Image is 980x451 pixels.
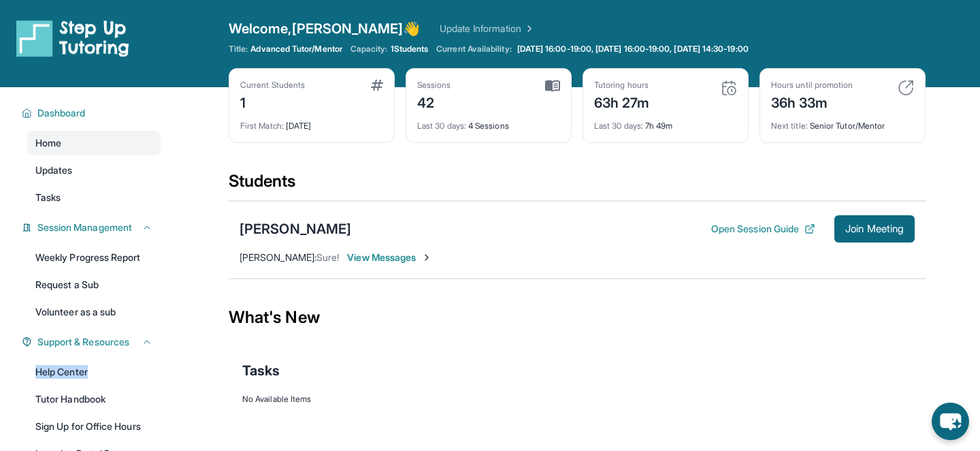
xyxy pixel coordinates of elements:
span: Session Management [37,221,132,234]
span: [DATE] 16:00-19:00, [DATE] 16:00-19:00, [DATE] 14:30-19:00 [517,44,749,55]
button: Join Meeting [834,215,915,243]
a: Request a Sub [27,273,161,297]
div: 63h 27m [594,91,650,112]
span: Dashboard [37,106,86,120]
span: 1 Students [391,44,429,55]
a: Volunteer as a sub [27,300,161,324]
img: card [545,80,560,92]
img: card [898,80,914,96]
a: [DATE] 16:00-19:00, [DATE] 16:00-19:00, [DATE] 14:30-19:00 [514,44,751,55]
button: Dashboard [32,106,152,120]
span: Tasks [35,191,61,204]
a: Tutor Handbook [27,387,161,411]
div: [PERSON_NAME] [240,219,351,238]
a: Update Information [440,22,535,35]
span: Advanced Tutor/Mentor [250,44,342,55]
div: Senior Tutor/Mentor [771,112,914,131]
div: 42 [417,91,451,112]
span: [PERSON_NAME] : [240,251,316,263]
img: Chevron Right [521,22,535,35]
div: Sessions [417,80,451,91]
span: Join Meeting [845,225,904,233]
div: What's New [229,287,926,347]
div: Hours until promotion [771,80,853,91]
button: Open Session Guide [711,222,815,236]
span: Updates [35,164,73,177]
img: card [371,80,383,91]
div: 36h 33m [771,91,853,112]
div: 7h 49m [594,112,737,131]
div: [DATE] [240,112,383,131]
span: First Match : [240,121,284,131]
button: chat-button [932,403,969,440]
button: Support & Resources [32,335,152,349]
a: Home [27,131,161,155]
img: Chevron-Right [421,252,432,263]
div: 4 Sessions [417,112,560,131]
span: Tasks [242,361,280,380]
span: View Messages [347,251,432,264]
span: Last 30 days : [417,121,466,131]
a: Tasks [27,185,161,210]
div: Current Students [240,80,305,91]
span: Home [35,136,61,150]
span: Title: [229,44,248,55]
span: Sure! [316,251,339,263]
a: Help Center [27,360,161,384]
div: Tutoring hours [594,80,650,91]
span: Last 30 days : [594,121,643,131]
div: No Available Items [242,394,912,405]
div: Students [229,170,926,200]
button: Session Management [32,221,152,234]
div: 1 [240,91,305,112]
a: Sign Up for Office Hours [27,414,161,439]
a: Weekly Progress Report [27,245,161,270]
a: Updates [27,158,161,183]
span: Support & Resources [37,335,129,349]
span: Welcome, [PERSON_NAME] 👋 [229,19,421,38]
span: Next title : [771,121,808,131]
span: Current Availability: [436,44,511,55]
span: Capacity: [350,44,388,55]
img: card [721,80,737,96]
img: logo [16,19,129,57]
